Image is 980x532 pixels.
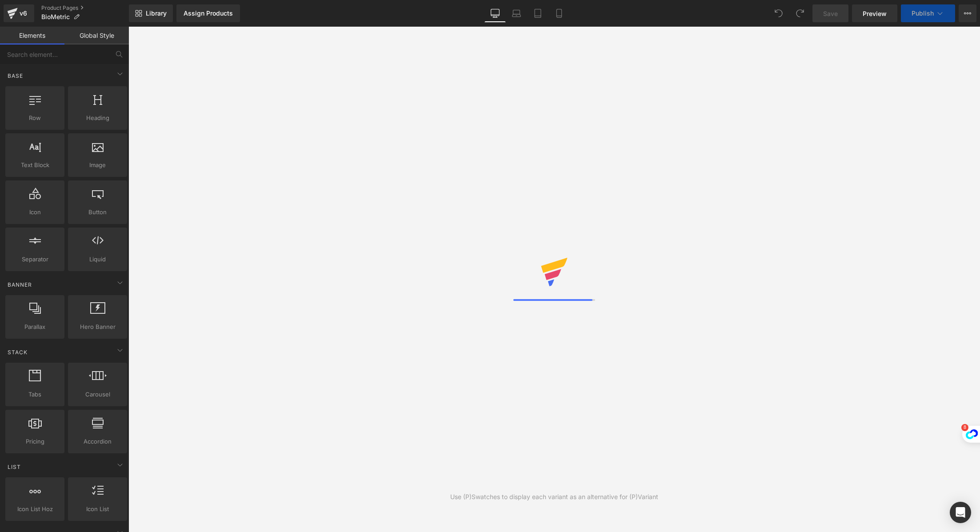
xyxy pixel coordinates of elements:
[7,280,33,289] span: Banner
[41,13,70,20] span: BioMetric
[823,9,838,18] span: Save
[7,72,24,80] span: Base
[959,4,976,22] button: More
[8,504,62,514] span: Icon List Hoz
[71,437,124,446] span: Accordion
[71,208,124,217] span: Button
[8,113,62,123] span: Row
[901,4,955,22] button: Publish
[18,8,29,19] div: v6
[71,504,124,514] span: Icon List
[7,463,22,471] span: List
[506,4,527,22] a: Laptop
[41,4,129,12] a: Product Pages
[484,4,506,22] a: Desktop
[527,4,548,22] a: Tablet
[8,255,62,264] span: Separator
[8,390,62,399] span: Tabs
[71,255,124,264] span: Liquid
[852,4,897,22] a: Preview
[950,502,971,523] div: Open Intercom Messenger
[791,4,809,22] button: Redo
[7,348,28,356] span: Stack
[770,4,788,22] button: Undo
[8,437,62,446] span: Pricing
[146,9,167,17] span: Library
[548,4,570,22] a: Mobile
[64,27,129,44] a: Global Style
[129,4,173,22] a: New Library
[71,322,124,332] span: Hero Banner
[8,208,62,217] span: Icon
[184,10,233,17] div: Assign Products
[4,4,34,22] a: v6
[8,322,62,332] span: Parallax
[863,9,887,18] span: Preview
[450,492,658,502] div: Use (P)Swatches to display each variant as an alternative for (P)Variant
[912,10,934,17] span: Publish
[8,160,62,170] span: Text Block
[71,160,124,170] span: Image
[71,390,124,399] span: Carousel
[71,113,124,123] span: Heading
